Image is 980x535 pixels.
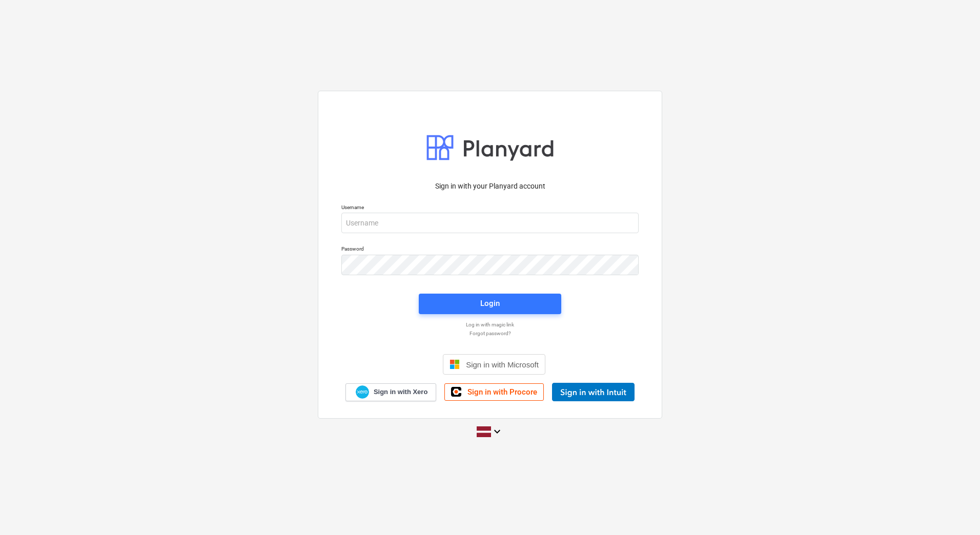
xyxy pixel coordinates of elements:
img: Xero logo [356,385,369,399]
div: Login [480,297,500,310]
p: Password [341,245,639,254]
span: Sign in with Xero [374,387,427,397]
img: Microsoft logo [450,359,460,369]
a: Log in with magic link [336,321,644,328]
span: Sign in with Procore [467,387,537,397]
i: keyboard_arrow_down [491,425,503,438]
input: Username [341,213,639,233]
span: Sign in with Microsoft [466,360,539,369]
button: Login [419,294,561,314]
a: Sign in with Xero [345,383,437,401]
p: Sign in with your Planyard account [341,181,639,192]
p: Username [341,204,639,213]
a: Forgot password? [336,330,644,337]
a: Sign in with Procore [444,383,544,401]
